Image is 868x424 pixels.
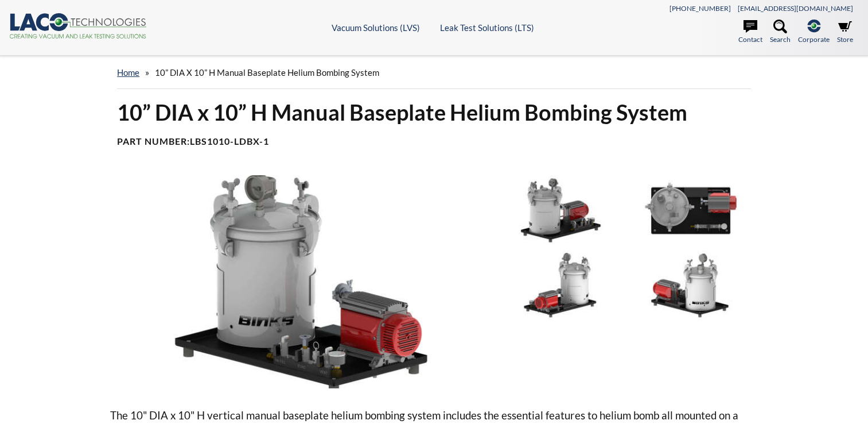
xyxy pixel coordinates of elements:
[670,4,731,13] a: [PHONE_NUMBER]
[499,250,622,320] img: 10" x 10" Bombing system on baseplate rear view
[332,22,420,33] a: Vacuum Solutions (LVS)
[110,175,489,388] img: 10" x 10" Bombing system on baseplate
[628,175,752,245] img: 10" x 10" Bombing system on baseplate top view
[798,34,830,45] span: Corporate
[117,67,139,78] a: home
[738,4,853,13] a: [EMAIL_ADDRESS][DOMAIN_NAME]
[628,250,752,320] img: 10" x 10" Bombing system on baseplate 3/4 rear view
[117,56,751,89] div: »
[770,20,791,45] a: Search
[117,136,751,148] h4: Part Number:
[117,98,751,126] h1: 10” DIA x 10” H Manual Baseplate Helium Bombing System
[499,175,622,245] img: 10" x 10" Bombing system on baseplate 3/4 view
[837,20,853,45] a: Store
[440,22,534,33] a: Leak Test Solutions (LTS)
[155,67,379,78] span: 10” DIA x 10” H Manual Baseplate Helium Bombing System
[190,136,269,147] b: LBS1010-LDBX-1
[738,20,762,45] a: Contact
